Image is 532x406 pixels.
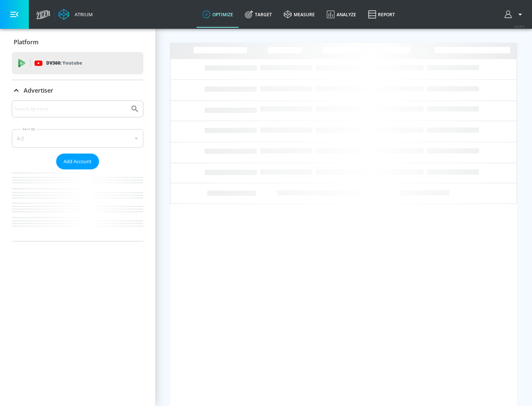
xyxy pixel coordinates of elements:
div: Platform [12,32,143,52]
a: Report [362,1,401,28]
p: Youtube [62,59,82,67]
span: Add Account [64,157,92,166]
a: measure [278,1,321,28]
button: Add Account [56,154,99,169]
div: Advertiser [12,80,143,101]
nav: list of Advertiser [12,169,143,241]
div: Atrium [72,11,93,18]
div: DV360: Youtube [12,52,143,74]
span: v 4.28.0 [514,24,525,28]
p: Platform [14,38,38,46]
a: Atrium [58,9,93,20]
p: Advertiser [24,86,53,94]
a: Target [239,1,278,28]
div: Advertiser [12,100,143,241]
a: Analyze [321,1,362,28]
p: DV360: [46,59,82,67]
label: Sort By [21,127,37,131]
input: Search by name [15,104,127,114]
a: optimize [197,1,239,28]
div: A-Z [12,129,143,148]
